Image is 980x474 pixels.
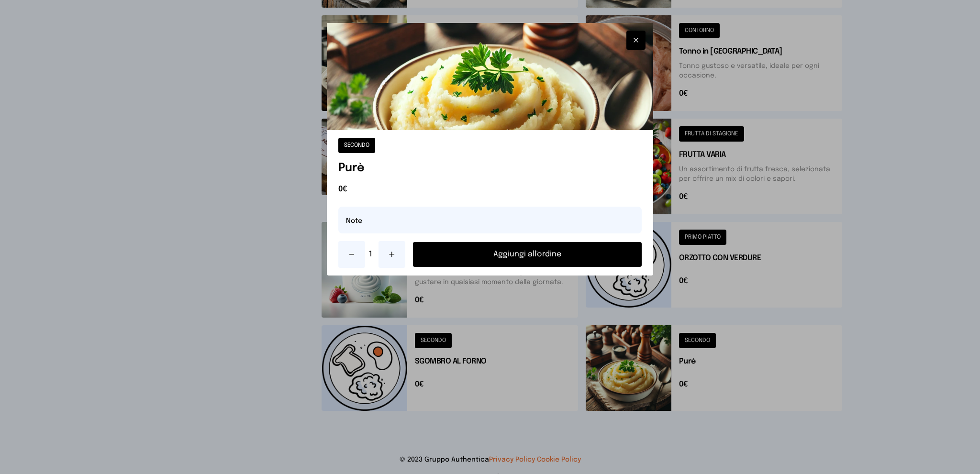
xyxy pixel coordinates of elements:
[369,249,375,260] span: 1
[338,161,642,176] h1: Purè
[338,184,642,195] span: 0€
[413,242,642,267] button: Aggiungi all'ordine
[338,138,375,153] button: SECONDO
[327,23,654,130] img: Purè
